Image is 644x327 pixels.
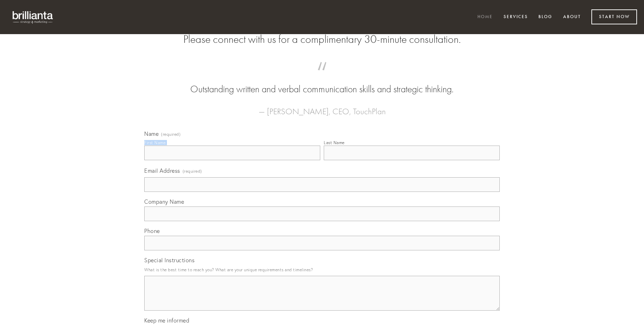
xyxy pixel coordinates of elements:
[144,140,166,145] div: First Name
[144,33,500,46] h2: Please connect with us for a complimentary 30-minute consultation.
[144,317,189,324] span: Keep me informed
[559,11,585,23] a: About
[473,11,497,23] a: Home
[155,96,489,118] figcaption: — [PERSON_NAME], CEO, TouchPlan
[144,227,160,234] span: Phone
[161,132,181,137] span: (required)
[155,69,489,96] blockquote: Outstanding written and verbal communication skills and strategic thinking.
[144,130,159,137] span: Name
[534,11,557,23] a: Blog
[155,69,489,83] span: “
[144,257,194,264] span: Special Instructions
[591,9,637,24] a: Start Now
[144,198,184,205] span: Company Name
[144,167,180,174] span: Email Address
[144,265,500,274] p: What is the best time to reach you? What are your unique requirements and timelines?
[7,7,59,27] img: brillianta - research, strategy, marketing
[183,166,202,176] span: (required)
[324,140,345,145] div: Last Name
[499,11,532,23] a: Services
